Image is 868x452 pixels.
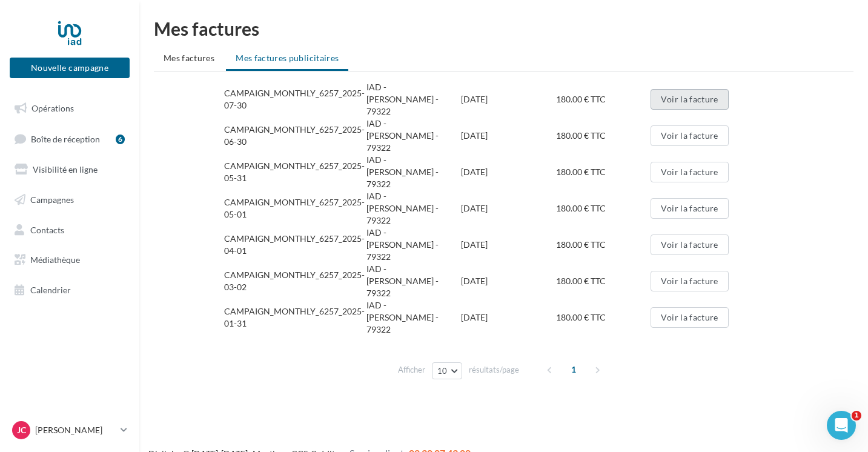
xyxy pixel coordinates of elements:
div: 180.00 € TTC [556,166,651,178]
button: Nouvelle campagne [10,58,130,78]
span: 10 [437,366,448,376]
div: CAMPAIGN_MONTHLY_6257_2025-03-02 [224,269,366,293]
div: IAD - [PERSON_NAME] - 79322 [366,190,462,227]
span: Opérations [31,103,74,113]
button: Voir la facture [651,125,728,146]
div: IAD - [PERSON_NAME] - 79322 [366,227,462,263]
span: Boîte de réception [31,133,100,144]
div: [DATE] [461,93,556,105]
span: Contacts [30,224,64,234]
a: JC [PERSON_NAME] [10,419,130,442]
div: 180.00 € TTC [556,130,651,142]
h1: Mes factures [154,19,853,38]
a: Visibilité en ligne [7,157,132,182]
div: IAD - [PERSON_NAME] - 79322 [366,263,462,299]
span: 1 [852,411,861,420]
div: IAD - [PERSON_NAME] - 79322 [366,154,462,190]
div: 180.00 € TTC [556,275,651,287]
div: [DATE] [461,166,556,178]
a: Boîte de réception6 [7,126,132,152]
div: [DATE] [461,275,556,287]
a: Médiathèque [7,247,132,273]
div: CAMPAIGN_MONTHLY_6257_2025-01-31 [224,305,366,330]
button: Voir la facture [651,271,728,291]
div: IAD - [PERSON_NAME] - 79322 [366,299,462,336]
iframe: Intercom live chat [827,411,856,440]
div: [DATE] [461,202,556,214]
button: Voir la facture [651,162,728,182]
button: Voir la facture [651,307,728,328]
div: CAMPAIGN_MONTHLY_6257_2025-06-30 [224,124,366,148]
span: Campagnes [30,194,74,205]
button: Voir la facture [651,198,728,219]
div: CAMPAIGN_MONTHLY_6257_2025-04-01 [224,233,366,257]
span: Mes factures [164,53,214,63]
div: CAMPAIGN_MONTHLY_6257_2025-07-30 [224,87,366,111]
button: Voir la facture [651,89,728,110]
span: résultats/page [469,364,519,376]
div: 6 [116,135,125,144]
a: Opérations [7,96,132,121]
button: 10 [432,362,463,379]
span: Calendrier [30,285,71,295]
div: CAMPAIGN_MONTHLY_6257_2025-05-31 [224,160,366,184]
a: Contacts [7,218,132,243]
p: [PERSON_NAME] [35,424,116,436]
div: [DATE] [461,130,556,142]
div: [DATE] [461,311,556,324]
div: 180.00 € TTC [556,202,651,214]
a: Campagnes [7,187,132,213]
div: 180.00 € TTC [556,93,651,105]
span: JC [17,424,26,436]
span: Visibilité en ligne [33,164,98,174]
div: IAD - [PERSON_NAME] - 79322 [366,81,462,118]
div: 180.00 € TTC [556,311,651,324]
div: [DATE] [461,239,556,251]
button: Voir la facture [651,234,728,255]
a: Calendrier [7,278,132,303]
div: IAD - [PERSON_NAME] - 79322 [366,118,462,154]
div: 180.00 € TTC [556,239,651,251]
div: CAMPAIGN_MONTHLY_6257_2025-05-01 [224,196,366,221]
span: Afficher [398,364,425,376]
span: Médiathèque [30,254,80,265]
span: 1 [564,360,583,379]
